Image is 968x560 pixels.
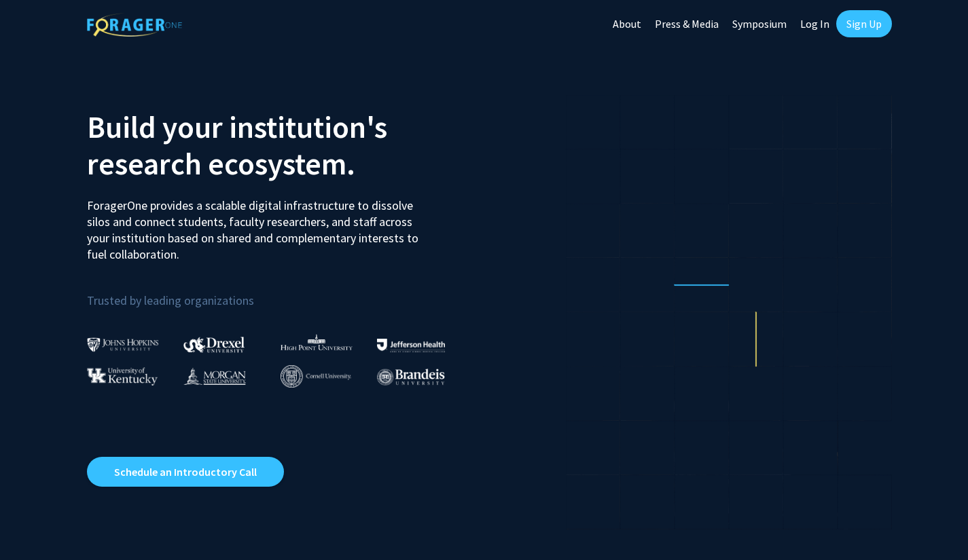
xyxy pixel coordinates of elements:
img: Thomas Jefferson University [377,339,445,352]
p: Trusted by leading organizations [87,274,474,311]
img: High Point University [281,334,353,350]
img: Brandeis University [377,369,445,386]
a: Opens in a new tab [87,457,284,487]
img: Cornell University [281,365,351,388]
h2: Build your institution's research ecosystem. [87,109,474,182]
img: Drexel University [183,337,245,352]
img: Johns Hopkins University [87,337,159,352]
img: Morgan State University [183,367,246,385]
a: Sign Up [836,10,892,37]
img: University of Kentucky [87,367,158,386]
p: ForagerOne provides a scalable digital infrastructure to dissolve silos and connect students, fac... [87,187,428,263]
img: ForagerOne Logo [87,13,182,37]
